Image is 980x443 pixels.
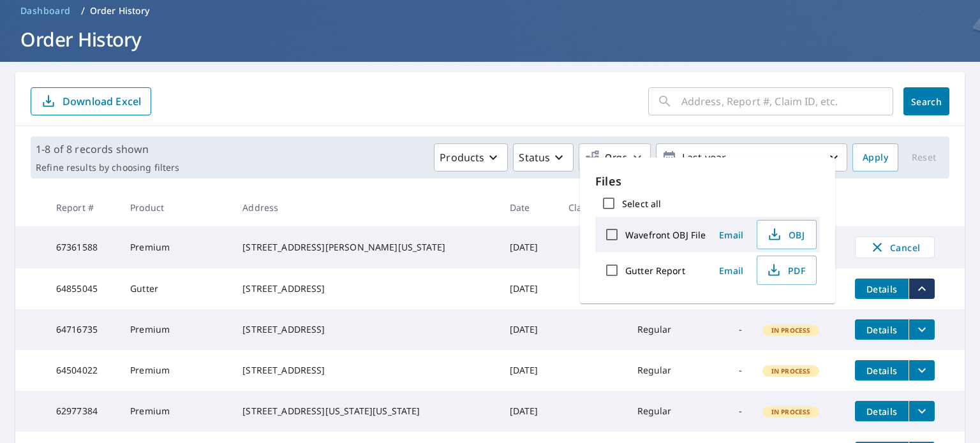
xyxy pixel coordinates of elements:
button: Email [711,261,752,280]
span: Cancel [868,240,921,255]
button: detailsBtn-62977384 [855,401,909,421]
span: PDF [765,263,806,278]
button: Apply [852,143,898,171]
button: Cancel [855,236,935,258]
span: In Process [764,407,819,416]
td: [DATE] [500,391,558,432]
button: Products [434,143,508,171]
span: Email [716,229,746,241]
button: filesDropdownBtn-64716735 [909,319,935,340]
td: Regular [627,309,694,350]
td: Gutter [120,268,232,309]
td: 64504022 [46,350,120,391]
button: filesDropdownBtn-64855045 [909,279,935,299]
button: Orgs [579,143,651,171]
input: Address, Report #, Claim ID, etc. [681,84,893,119]
td: [DATE] [500,226,558,268]
button: filesDropdownBtn-64504022 [909,360,935,381]
button: Search [903,87,949,115]
td: Regular [627,391,694,432]
span: Dashboard [20,4,71,17]
th: Report # [46,189,120,226]
span: Details [863,283,901,295]
nav: breadcrumb [15,1,965,21]
td: [DATE] [500,268,558,309]
td: - [694,391,752,432]
span: In Process [764,326,819,335]
div: [STREET_ADDRESS] [242,323,489,336]
td: 67361588 [46,226,120,268]
th: Date [500,189,558,226]
th: Product [120,189,232,226]
span: Details [863,324,901,336]
div: [STREET_ADDRESS] [242,282,489,295]
label: Gutter Report [625,265,685,277]
button: detailsBtn-64716735 [855,319,909,340]
p: Products [440,150,484,165]
button: PDF [757,256,817,285]
p: Refine results by choosing filters [36,162,179,173]
p: Last year [677,147,826,169]
th: Address [232,189,499,226]
label: Wavefront OBJ File [625,229,706,241]
p: Download Excel [63,94,141,108]
p: Files [595,173,820,190]
span: Details [863,405,901,418]
span: Details [863,365,901,377]
span: Orgs [584,150,627,166]
div: [STREET_ADDRESS][PERSON_NAME][US_STATE] [242,241,489,254]
h1: Order History [15,26,965,52]
td: Premium [120,391,232,432]
p: Status [519,150,550,165]
button: Download Excel [31,87,151,115]
span: In Process [764,367,819,375]
p: Order History [90,4,150,17]
div: [STREET_ADDRESS] [242,364,489,377]
button: Email [711,225,752,245]
td: [DATE] [500,309,558,350]
button: Last year [656,143,847,171]
button: filesDropdownBtn-62977384 [909,401,935,421]
td: - [694,350,752,391]
div: [STREET_ADDRESS][US_STATE][US_STATE] [242,405,489,418]
td: 64855045 [46,268,120,309]
button: OBJ [757,220,817,249]
td: Premium [120,309,232,350]
th: Claim ID [558,189,627,226]
td: 64716735 [46,309,120,350]
td: 62977384 [46,391,120,432]
li: / [81,3,85,18]
span: Apply [863,150,888,166]
p: 1-8 of 8 records shown [36,142,179,157]
td: - [694,309,752,350]
td: [DATE] [500,350,558,391]
a: Dashboard [15,1,76,21]
td: Premium [120,350,232,391]
td: Regular [627,350,694,391]
label: Select all [622,198,661,210]
button: Status [513,143,574,171]
button: detailsBtn-64504022 [855,360,909,381]
span: OBJ [765,227,806,242]
td: Premium [120,226,232,268]
button: detailsBtn-64855045 [855,279,909,299]
span: Email [716,265,746,277]
span: Search [914,96,939,108]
